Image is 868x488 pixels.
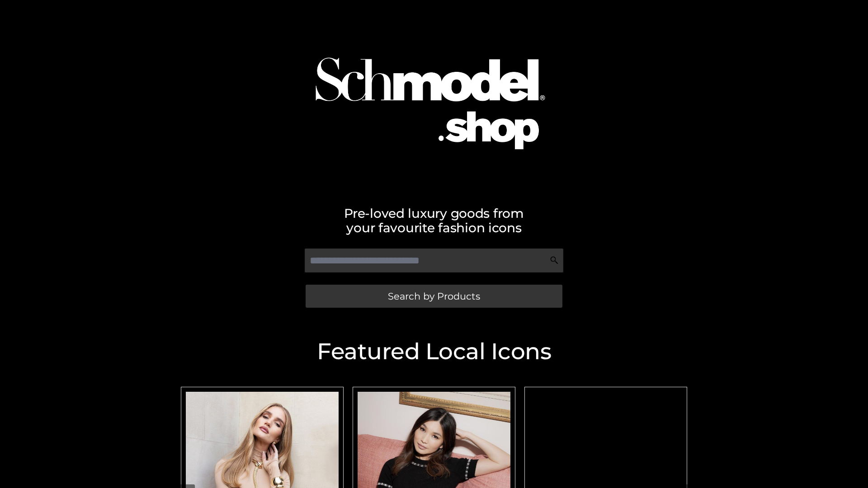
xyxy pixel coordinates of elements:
[176,206,692,235] h2: Pre-loved luxury goods from your favourite fashion icons
[176,340,692,363] h2: Featured Local Icons​
[550,256,559,265] img: Search Icon
[306,285,562,308] a: Search by Products
[388,291,480,301] span: Search by Products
